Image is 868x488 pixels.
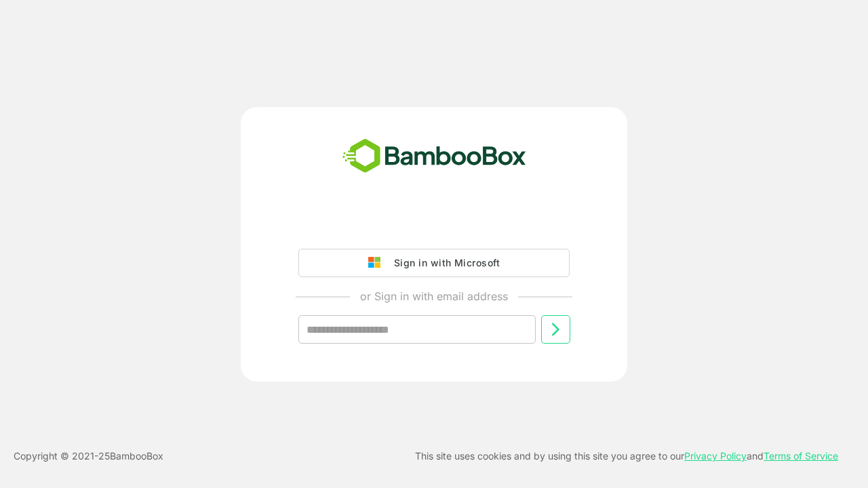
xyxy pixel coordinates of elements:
div: Sign in with Microsoft [387,254,500,272]
p: This site uses cookies and by using this site you agree to our and [415,448,838,464]
p: or Sign in with email address [360,288,508,304]
img: bamboobox [335,134,534,179]
a: Privacy Policy [684,450,747,462]
img: google [368,257,387,269]
p: Copyright © 2021- 25 BambooBox [14,448,163,464]
button: Sign in with Microsoft [298,249,570,277]
a: Terms of Service [764,450,838,462]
